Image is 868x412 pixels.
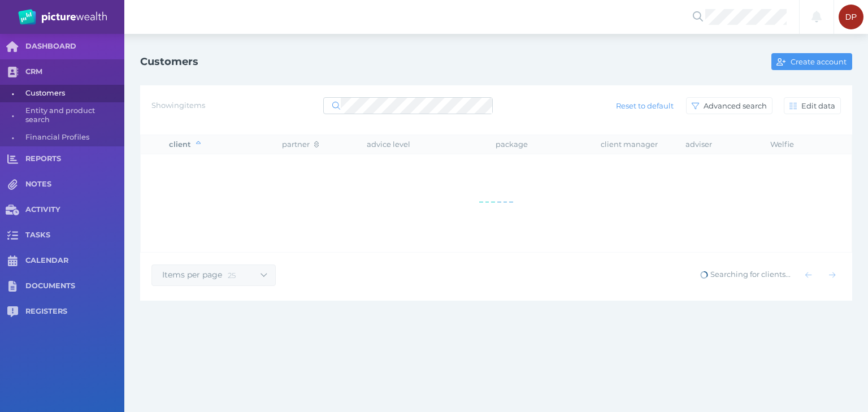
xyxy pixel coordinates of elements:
[358,135,487,154] th: advice level
[25,307,124,316] span: REGISTERS
[611,101,679,110] span: Reset to default
[152,270,228,280] span: Items per page
[282,140,319,149] span: partner
[592,135,677,154] th: client manager
[487,135,592,154] th: package
[824,267,841,284] button: Show next page
[701,101,772,110] span: Advanced search
[25,102,120,129] span: Entity and product search
[762,135,807,154] th: Welfie
[25,129,120,146] span: Financial Profiles
[788,57,852,66] span: Create account
[140,55,198,68] h1: Customers
[839,5,863,29] div: David Parry
[25,231,124,240] span: TASKS
[25,205,124,215] span: ACTIVITY
[25,85,120,102] span: Customers
[18,9,107,25] img: PW
[25,67,124,77] span: CRM
[800,267,817,284] button: Show previous page
[25,281,124,291] span: DOCUMENTS
[700,270,791,279] span: Searching for clients...
[169,140,201,149] span: client
[611,97,679,114] button: Reset to default
[677,135,762,154] th: adviser
[845,12,857,21] span: DP
[25,154,124,164] span: REPORTS
[686,97,772,114] button: Advanced search
[25,180,124,189] span: NOTES
[799,101,840,110] span: Edit data
[784,97,841,114] button: Edit data
[151,101,205,110] span: Showing items
[771,53,852,70] button: Create account
[25,256,124,266] span: CALENDAR
[25,42,124,51] span: DASHBOARD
